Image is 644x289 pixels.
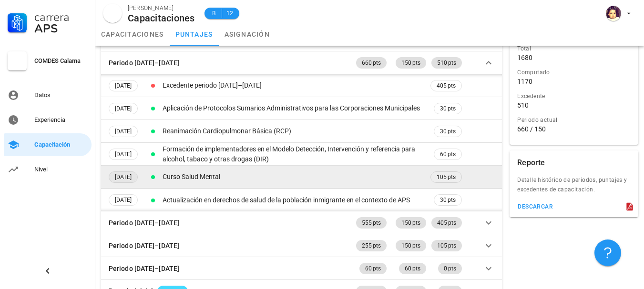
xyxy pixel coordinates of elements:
[34,166,88,173] div: Nivel
[437,172,456,182] span: 105 pts
[115,80,132,91] span: [DATE]
[115,126,132,137] span: [DATE]
[362,57,381,69] span: 660 pts
[440,104,456,113] span: 30 pts
[95,23,170,46] a: capacitaciones
[115,103,132,114] span: [DATE]
[34,57,88,65] div: COMDES Calama
[161,166,429,189] td: Curso Salud Mental
[109,58,179,68] div: Periodo [DATE]–[DATE]
[606,6,621,21] div: avatar
[362,240,381,251] span: 255 pts
[161,74,429,97] td: Excedente periodo [DATE]–[DATE]
[4,158,92,181] a: Nivel
[437,217,456,229] span: 405 pts
[161,143,429,166] td: Formación de implementadores en el Modelo Detección, Intervención y referencia para alcohol, taba...
[444,263,456,274] span: 0 pts
[34,23,88,34] div: APS
[170,23,219,46] a: puntajes
[437,240,456,251] span: 105 pts
[517,125,631,133] div: 660 / 150
[34,141,88,149] div: Capacitación
[401,240,420,251] span: 150 pts
[115,195,132,205] span: [DATE]
[161,120,429,143] td: Reanimación Cardiopulmonar Básica (RCP)
[405,263,420,274] span: 60 pts
[161,97,429,120] td: Aplicación de Protocolos Sumarios Administrativos para las Corporaciones Municipales
[517,101,529,110] div: 510
[517,115,631,125] div: Periodo actual
[517,203,553,210] div: descargar
[210,9,218,18] span: B
[128,13,195,23] div: Capacitaciones
[362,217,381,229] span: 555 pts
[517,68,631,77] div: Computado
[34,11,88,23] div: Carrera
[513,200,557,213] button: descargar
[437,80,456,91] span: 405 pts
[109,240,179,251] div: Periodo [DATE]–[DATE]
[34,91,88,99] div: Datos
[34,116,88,124] div: Experiencia
[517,53,532,62] div: 1680
[109,218,179,228] div: Periodo [DATE]–[DATE]
[219,23,276,46] a: asignación
[517,44,631,53] div: Total
[401,217,420,229] span: 150 pts
[226,9,234,18] span: 12
[437,57,456,69] span: 510 pts
[103,4,122,23] div: avatar
[440,127,456,136] span: 30 pts
[365,263,381,274] span: 60 pts
[440,195,456,205] span: 30 pts
[517,150,545,175] div: Reporte
[4,84,92,107] a: Datos
[401,57,420,69] span: 150 pts
[440,149,456,159] span: 60 pts
[128,3,195,13] div: [PERSON_NAME]
[115,172,132,182] span: [DATE]
[517,77,532,86] div: 1170
[4,109,92,131] a: Experiencia
[517,91,631,101] div: Excedente
[161,189,429,211] td: Actualización en derechos de salud de la población inmigrante en el contexto de APS
[510,175,638,200] div: Detalle histórico de periodos, puntajes y excedentes de capacitación.
[4,133,92,156] a: Capacitación
[109,263,179,274] div: Periodo [DATE]–[DATE]
[115,149,132,159] span: [DATE]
